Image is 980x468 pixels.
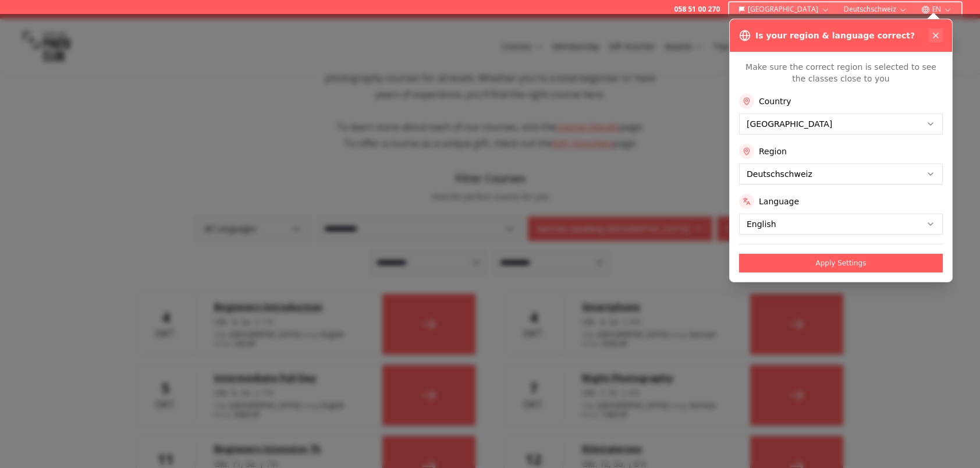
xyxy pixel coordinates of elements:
button: Apply Settings [739,254,943,272]
label: Country [759,95,791,107]
button: Deutschschweiz [839,2,912,16]
button: EN [917,2,957,16]
button: [GEOGRAPHIC_DATA] [734,2,835,16]
h3: Is your region & language correct? [755,30,915,41]
label: Region [759,146,787,157]
p: Make sure the correct region is selected to see the classes close to you [739,61,943,84]
label: Language [759,196,799,207]
a: 058 51 00 270 [674,5,720,14]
